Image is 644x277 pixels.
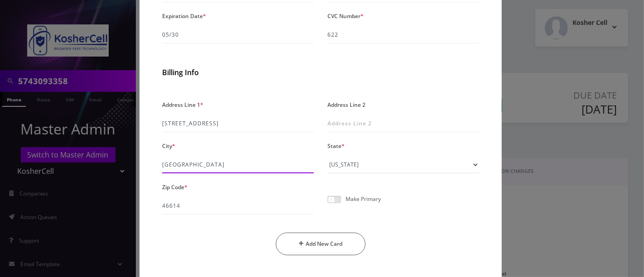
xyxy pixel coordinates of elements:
label: CVC Number [327,10,364,23]
label: Expiration Date [162,10,206,23]
button: Add New Card [276,233,366,255]
h2: Billing Info [162,68,479,77]
input: Address Line 1 [162,115,314,132]
input: Address Line 2 [327,115,479,132]
input: CVV [327,26,479,43]
input: MM/YY [162,26,314,43]
label: Address Line 1 [162,98,203,111]
label: Address Line 2 [327,98,365,111]
label: State [327,139,345,153]
label: City [162,139,175,153]
label: Zip Code [162,181,187,194]
input: City [162,156,314,173]
p: Make Primary [346,196,381,202]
